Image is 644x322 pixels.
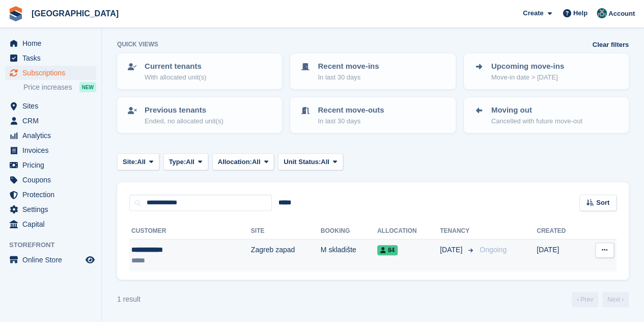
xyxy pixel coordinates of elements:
[22,253,83,267] span: Online Store
[465,98,628,132] a: Moving out Cancelled with future move-out
[23,82,96,93] a: Price increases NEW
[491,104,582,116] p: Moving out
[321,239,377,272] td: M skladište
[318,72,379,83] p: In last 30 days
[523,8,543,18] span: Create
[570,292,631,307] nav: Page
[22,187,83,202] span: Protection
[592,40,629,50] a: Clear filters
[22,99,83,113] span: Sites
[22,143,83,157] span: Invoices
[22,51,83,65] span: Tasks
[22,158,83,172] span: Pricing
[465,55,628,88] a: Upcoming move-ins Move-in date > [DATE]
[608,9,635,19] span: Account
[291,98,454,132] a: Recent move-outs In last 30 days
[597,8,607,18] img: Željko Gobac
[145,104,223,116] p: Previous tenants
[137,157,146,167] span: All
[5,187,96,202] a: menu
[129,223,251,239] th: Customer
[123,157,137,167] span: Site:
[27,5,123,22] a: [GEOGRAPHIC_DATA]
[5,36,96,50] a: menu
[5,99,96,113] a: menu
[117,40,158,49] h6: Quick views
[321,223,377,239] th: Booking
[118,55,281,88] a: Current tenants With allocated unit(s)
[251,239,321,272] td: Zagreb zapad
[537,223,583,239] th: Created
[145,116,223,126] p: Ended, no allocated unit(s)
[377,245,398,255] span: 84
[491,61,564,72] p: Upcoming move-ins
[5,253,96,267] a: menu
[22,202,83,217] span: Settings
[480,246,507,254] span: Ongoing
[84,254,96,266] a: Preview store
[318,61,379,72] p: Recent move-ins
[252,157,261,167] span: All
[9,240,101,250] span: Storefront
[23,83,72,92] span: Price increases
[377,223,440,239] th: Allocation
[5,128,96,143] a: menu
[284,157,321,167] span: Unit Status:
[118,98,281,132] a: Previous tenants Ended, no allocated unit(s)
[117,153,159,170] button: Site: All
[5,202,96,217] a: menu
[22,173,83,187] span: Coupons
[5,51,96,65] a: menu
[440,245,464,255] span: [DATE]
[318,104,384,116] p: Recent move-outs
[186,157,194,167] span: All
[5,114,96,128] a: menu
[22,114,83,128] span: CRM
[22,36,83,50] span: Home
[572,292,598,307] a: Previous
[212,153,274,170] button: Allocation: All
[5,217,96,231] a: menu
[491,72,564,83] p: Move-in date > [DATE]
[22,128,83,143] span: Analytics
[318,116,384,126] p: In last 30 days
[79,82,96,92] div: NEW
[163,153,208,170] button: Type: All
[537,239,583,272] td: [DATE]
[602,292,629,307] a: Next
[5,143,96,157] a: menu
[596,198,609,208] span: Sort
[5,66,96,80] a: menu
[117,294,141,305] div: 1 result
[573,8,587,18] span: Help
[440,223,475,239] th: Tenancy
[321,157,329,167] span: All
[22,217,83,231] span: Capital
[22,66,83,80] span: Subscriptions
[278,153,343,170] button: Unit Status: All
[145,72,206,83] p: With allocated unit(s)
[251,223,321,239] th: Site
[218,157,252,167] span: Allocation:
[8,6,23,21] img: stora-icon-8386f47178a22dfd0bd8f6a31ec36ba5ce8667c1dd55bd0f319d3a0aa187defe.svg
[491,116,582,126] p: Cancelled with future move-out
[169,157,186,167] span: Type:
[5,173,96,187] a: menu
[291,55,454,88] a: Recent move-ins In last 30 days
[5,158,96,172] a: menu
[145,61,206,72] p: Current tenants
